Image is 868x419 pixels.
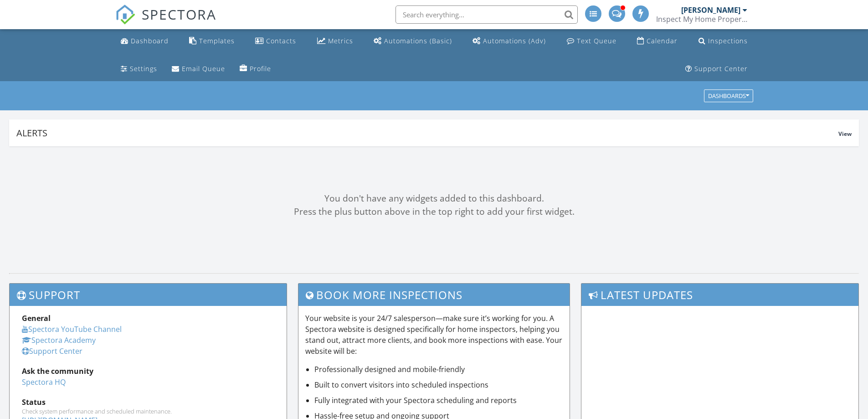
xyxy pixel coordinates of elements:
[483,36,546,45] div: Automations (Adv)
[694,64,748,73] div: Support Center
[328,36,353,45] div: Metrics
[236,61,275,78] a: Company Profile
[695,33,751,50] a: Inspections
[581,284,858,306] h3: Latest Updates
[647,36,678,45] div: Calendar
[117,33,172,50] a: Dashboard
[182,64,225,73] div: Email Queue
[22,346,82,356] a: Support Center
[298,284,570,306] h3: Book More Inspections
[313,33,357,50] a: Metrics
[22,335,96,345] a: Spectora Academy
[395,5,578,24] input: Search everything...
[838,130,852,138] span: View
[131,36,169,45] div: Dashboard
[22,397,274,408] div: Status
[168,61,229,78] a: Email Queue
[682,61,751,78] a: Support Center
[305,313,563,357] p: Your website is your 24/7 salesperson—make sure it’s working for you. A Spectora website is desig...
[384,36,452,45] div: Automations (Basic)
[117,61,161,78] a: Settings
[115,5,135,25] img: The Best Home Inspection Software - Spectora
[199,36,235,45] div: Templates
[9,205,859,218] div: Press the plus button above in the top right to add your first widget.
[22,377,66,387] a: Spectora HQ
[130,64,157,73] div: Settings
[9,192,859,205] div: You don't have any widgets added to this dashboard.
[252,33,300,50] a: Contacts
[708,36,748,45] div: Inspections
[16,127,838,139] div: Alerts
[314,379,563,390] li: Built to convert visitors into scheduled inspections
[469,33,550,50] a: Automations (Advanced)
[704,90,753,103] button: Dashboards
[22,366,274,377] div: Ask the community
[708,93,749,99] div: Dashboards
[185,33,238,50] a: Templates
[370,33,456,50] a: Automations (Basic)
[314,395,563,406] li: Fully integrated with your Spectora scheduling and reports
[656,15,747,24] div: Inspect My Home Property Inspections
[266,36,296,45] div: Contacts
[10,284,287,306] h3: Support
[22,313,51,323] strong: General
[577,36,616,45] div: Text Queue
[633,33,681,50] a: Calendar
[681,5,740,15] div: [PERSON_NAME]
[22,324,122,334] a: Spectora YouTube Channel
[142,5,216,24] span: SPECTORA
[563,33,620,50] a: Text Queue
[22,408,274,415] div: Check system performance and scheduled maintenance.
[250,64,271,73] div: Profile
[115,12,216,31] a: SPECTORA
[314,364,563,375] li: Professionally designed and mobile-friendly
